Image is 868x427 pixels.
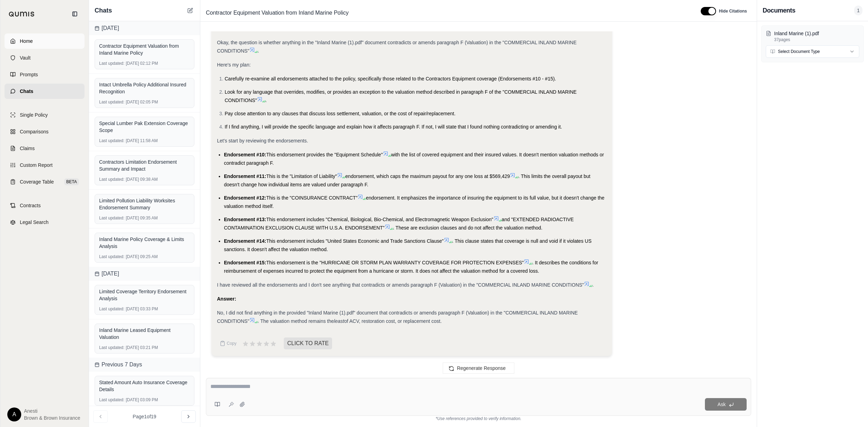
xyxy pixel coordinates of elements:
[89,358,200,372] div: Previous 7 Days
[20,54,31,61] span: Vault
[99,42,190,56] div: Contractor Equipment Valuation from Inland Marine Policy
[345,173,510,179] span: endorsement, which caps the maximum payout for any one loss at $569,429
[99,327,190,341] div: Inland Marine Leased Equipment Valuation
[99,158,190,172] div: Contractors Limitation Endorsement Summary and Impact
[217,310,578,324] span: No, I did not find anything in the provided "Inland Marine (1).pdf" document that contradicts or ...
[217,62,251,68] span: Here's my plan:
[20,111,48,118] span: Single Policy
[266,173,337,179] span: This is the "Limitation of Liability"
[217,138,308,143] span: Let's start by reviewing the endorsements.
[20,162,53,169] span: Custom Report
[89,21,200,35] div: [DATE]
[766,30,859,42] button: Inland Marine (1).pdf37pages
[99,397,124,403] span: Last updated:
[99,345,190,350] div: [DATE] 03:21 PM
[20,88,33,95] span: Chats
[854,6,862,15] span: 1
[5,124,85,139] a: Comparisons
[266,152,383,157] span: This endorsement provides the "Equipment Schedule"
[206,416,751,421] div: *Use references provided to verify information.
[592,282,594,288] span: .
[5,107,85,123] a: Single Policy
[224,152,604,166] span: with the list of covered equipment and their insured values. It doesn't mention valuation methods...
[334,318,344,324] em: least
[266,238,443,244] span: This endorsement includes "United States Economic and Trade Sanctions Clause"
[203,7,692,18] div: Edit Title
[5,84,85,99] a: Chats
[443,363,514,374] button: Regenerate Response
[20,71,38,78] span: Prompts
[224,173,266,179] span: Endorsement #11:
[20,202,41,209] span: Contracts
[258,48,259,54] span: .
[225,124,562,130] span: If I find anything, I will provide the specific language and explain how it affects paragraph F. ...
[224,152,266,157] span: Endorsement #10:
[717,402,725,407] span: Ask
[99,215,190,221] div: [DATE] 09:35 AM
[344,318,442,324] span: of ACV, restoration cost, or replacement cost.
[99,120,190,134] div: Special Lumber Pak Extension Coverage Scope
[774,30,859,37] p: Inland Marine (1).pdf
[99,236,190,250] div: Inland Marine Policy Coverage & Limits Analysis
[5,215,85,230] a: Legal Search
[99,81,190,95] div: Intact Umbrella Policy Additional Insured Recognition
[20,219,49,226] span: Legal Search
[224,260,266,265] span: Endorsement #15:
[99,99,190,105] div: [DATE] 02:05 PM
[24,414,80,421] span: Brown & Brown Insurance
[20,128,48,135] span: Comparisons
[5,67,85,82] a: Prompts
[217,40,577,54] span: Okay, the question is whether anything in the "Inland Marine (1).pdf" document contradicts or ame...
[763,6,795,15] h3: Documents
[719,8,747,14] span: Hide Citations
[5,33,85,49] a: Home
[99,61,190,66] div: [DATE] 02:12 PM
[217,336,239,350] button: Copy
[99,177,190,182] div: [DATE] 09:38 AM
[203,7,352,18] span: Contractor Equipment Valuation from Inland Marine Policy
[99,138,124,143] span: Last updated:
[266,195,357,201] span: This is the "COINSURANCE CONTRACT"
[224,260,598,274] span: . It describes the conditions for reimbursement of expenses incurred to protect the equipment fro...
[217,26,239,31] strong: Analysis:
[224,217,574,231] span: and "EXTENDED RADIOACTIVE CONTAMINATION EXCLUSION CLAUSE WITH U.S.A. ENDORSEMENT"
[705,398,747,411] button: Ask
[133,413,156,420] span: Page 1 of 19
[99,197,190,211] div: Limited Pollution Liability Worksites Endorsement Summary
[99,138,190,143] div: [DATE] 11:58 AM
[20,178,54,185] span: Coverage Table
[99,215,124,221] span: Last updated:
[9,11,35,17] img: Qumis Logo
[5,198,85,213] a: Contracts
[99,397,190,403] div: [DATE] 03:09 PM
[89,267,200,281] div: [DATE]
[224,238,266,244] span: Endorsement #14:
[99,61,124,66] span: Last updated:
[5,141,85,156] a: Claims
[7,407,21,421] div: A
[95,6,112,15] span: Chats
[64,178,79,185] span: BETA
[99,306,124,312] span: Last updated:
[99,288,190,302] div: Limited Coverage Territory Endorsement Analysis
[99,306,190,312] div: [DATE] 03:33 PM
[20,145,35,152] span: Claims
[224,195,266,201] span: Endorsement #12:
[99,99,124,105] span: Last updated:
[20,38,33,45] span: Home
[225,76,556,81] span: Carefully re-examine all endorsements attached to the policy, specifically those related to the C...
[69,8,80,20] button: Collapse sidebar
[224,217,266,222] span: Endorsement #13:
[284,337,332,349] span: CLICK TO RATE
[24,407,80,414] span: Anesti
[5,50,85,65] a: Vault
[5,174,85,189] a: Coverage TableBETA
[99,254,124,259] span: Last updated:
[186,6,194,15] button: New Chat
[265,98,267,103] span: .
[99,177,124,182] span: Last updated:
[393,225,542,231] span: . These are exclusion clauses and do not affect the valuation method.
[266,217,493,222] span: This endorsement includes "Chemical, Biological, Bio-Chemical, and Electromagnetic Weapon Exclusion"
[99,254,190,259] div: [DATE] 09:25 AM
[217,296,236,302] strong: Answer:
